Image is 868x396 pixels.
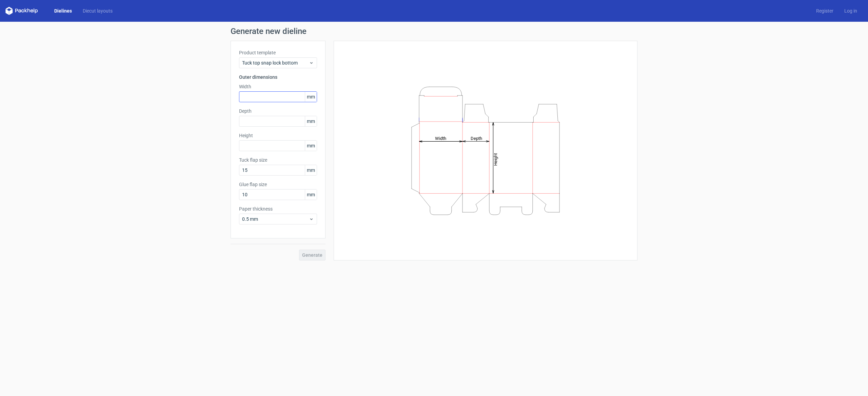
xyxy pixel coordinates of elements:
[305,116,317,126] span: mm
[811,7,839,14] a: Register
[493,153,498,165] tspan: Height
[239,83,317,90] label: Width
[231,27,637,35] h1: Generate new dieline
[239,49,317,56] label: Product template
[305,92,317,102] span: mm
[239,132,317,139] label: Height
[305,190,317,200] span: mm
[305,165,317,175] span: mm
[77,7,118,14] a: Diecut layouts
[239,74,317,80] h3: Outer dimensions
[239,205,317,212] label: Paper thickness
[239,108,317,114] label: Depth
[239,157,317,163] label: Tuck flap size
[242,59,309,66] span: Tuck top snap lock bottom
[305,141,317,151] span: mm
[49,7,77,14] a: Dielines
[471,136,482,141] tspan: Depth
[839,7,863,14] a: Log in
[435,136,446,141] tspan: Width
[242,216,309,222] span: 0.5 mm
[239,181,317,188] label: Glue flap size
